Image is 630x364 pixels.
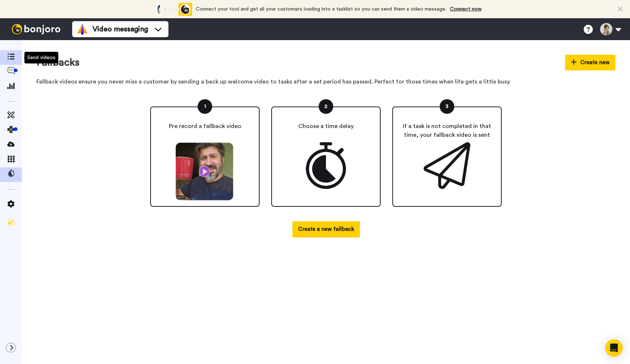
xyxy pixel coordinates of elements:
img: matt.png [173,142,237,201]
div: 1 [198,99,212,114]
a: Connect now [450,7,482,12]
p: If a task is not completed in that time, your fallback video is sent [399,122,495,139]
img: vm-color.svg [77,23,88,35]
button: Create a new fallback [292,221,360,237]
p: Pre record a fallback video [169,122,241,131]
div: Send videos [24,52,58,63]
p: Fallback videos ensure you never miss a customer by sending a back up welcome video to tasks afte... [36,78,615,86]
div: animation [152,3,192,16]
div: 3 [440,99,454,114]
button: Create new [565,55,615,70]
p: Choose a time delay [298,122,354,131]
img: Checklist.svg [7,219,15,226]
div: Open Intercom Messenger [605,339,623,357]
img: bj-logo-header-white.svg [9,24,63,34]
span: Video messaging [93,24,148,34]
span: Connect your tool and get all your customers loading into a tasklist so you can send them a video... [196,7,446,12]
div: 2 [319,99,333,114]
